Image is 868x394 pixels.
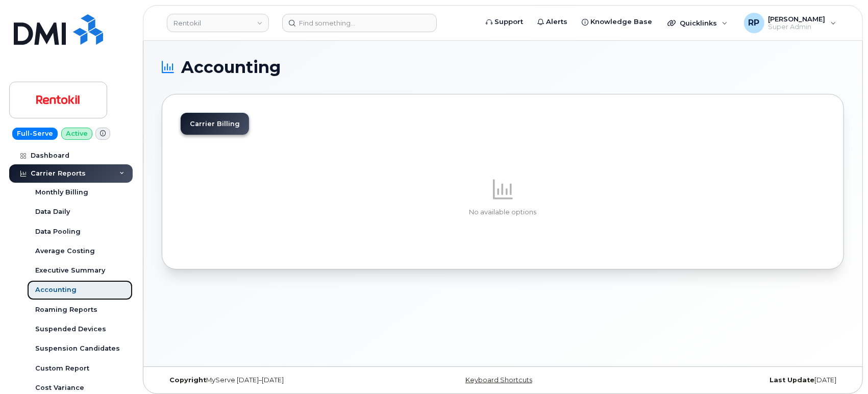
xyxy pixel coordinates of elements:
div: [DATE] [616,376,844,384]
a: Keyboard Shortcuts [465,376,532,384]
strong: Last Update [770,376,814,384]
p: No available options [181,208,825,217]
span: Accounting [181,60,281,75]
iframe: Messenger Launcher [824,350,860,386]
strong: Copyright [169,376,206,384]
div: MyServe [DATE]–[DATE] [162,376,389,384]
